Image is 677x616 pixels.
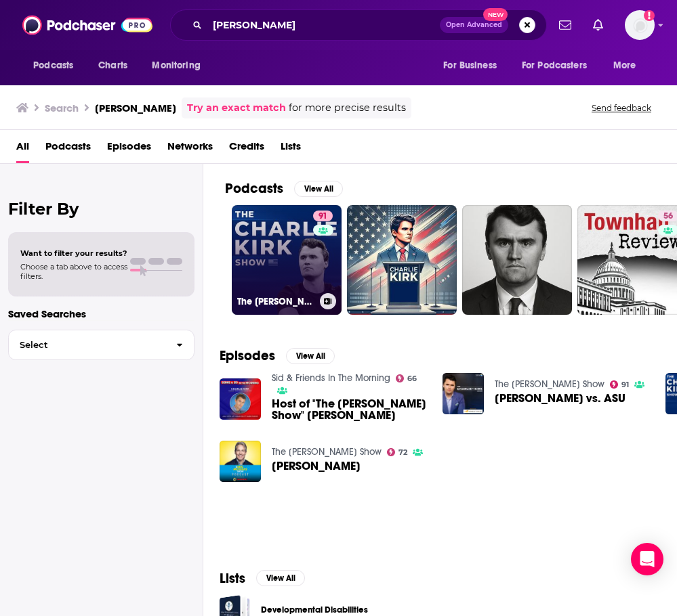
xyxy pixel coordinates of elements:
a: 91The [PERSON_NAME] Show [232,205,342,315]
img: Host of "The Charlie Kirk Show" Charlie Kirk [220,378,261,420]
span: For Podcasters [522,56,587,75]
button: open menu [142,53,218,79]
a: ListsView All [220,570,305,587]
span: For Business [443,56,497,75]
button: Show profile menu [625,10,655,40]
a: All [16,135,29,163]
a: Show notifications dropdown [554,14,577,37]
h3: Search [45,102,79,114]
a: Sid & Friends In The Morning [272,372,390,384]
a: Credits [229,135,264,163]
a: Charts [89,53,136,79]
span: [PERSON_NAME] [272,460,361,472]
a: The Eric Metaxas Show [272,446,382,458]
span: Charts [98,56,127,75]
a: Podcasts [45,135,91,163]
span: Logged in as LoriBecker [625,10,655,40]
span: More [613,56,636,75]
button: open menu [604,53,653,79]
span: New [483,8,508,21]
span: for more precise results [289,100,406,116]
a: The Charlie Kirk Show [495,378,604,390]
h2: Podcasts [225,180,283,197]
button: open menu [513,53,607,79]
a: Episodes [107,135,151,163]
img: User Profile [625,10,655,40]
span: Want to filter your results? [20,248,127,258]
a: 91 [610,380,630,389]
img: Podchaser - Follow, Share and Rate Podcasts [22,12,152,38]
a: Try an exact match [187,100,286,116]
h2: Episodes [220,347,275,364]
a: 66 [396,374,417,382]
span: Podcasts [33,56,73,75]
a: Charlie Kirk vs. ASU [495,393,625,404]
img: Charlie Kirk vs. ASU [443,373,484,414]
a: PodcastsView All [225,180,343,197]
svg: Add a profile image [644,10,655,21]
button: View All [286,348,335,364]
button: open menu [24,53,91,79]
div: Search podcasts, credits, & more... [170,9,547,41]
div: Open Intercom Messenger [631,543,663,575]
span: 91 [319,210,327,223]
a: Show notifications dropdown [588,14,609,37]
h2: Lists [220,570,245,587]
button: Open AdvancedNew [440,17,508,33]
span: 66 [407,376,417,382]
a: 91 [313,211,333,221]
a: Host of "The Charlie Kirk Show" Charlie Kirk [272,398,426,421]
h3: The [PERSON_NAME] Show [237,296,314,307]
img: Charlie Kirk [220,441,261,482]
button: Select [8,330,194,360]
input: Search podcasts, credits, & more... [207,14,440,36]
a: 72 [387,448,408,456]
h3: [PERSON_NAME] [95,102,176,114]
span: Monitoring [152,56,200,75]
span: 91 [621,382,629,388]
button: Send feedback [588,102,655,114]
a: Networks [167,135,213,163]
span: Choose a tab above to access filters. [20,262,127,281]
a: Lists [281,135,301,163]
span: 72 [398,449,407,456]
a: EpisodesView All [220,347,335,364]
span: Host of "The [PERSON_NAME] Show" [PERSON_NAME] [272,398,426,421]
button: View All [294,181,343,197]
p: Saved Searches [8,307,194,320]
span: Open Advanced [446,22,502,28]
button: View All [256,570,305,586]
button: open menu [434,53,514,79]
span: 56 [663,210,673,223]
span: Select [9,340,165,349]
span: [PERSON_NAME] vs. ASU [495,393,625,404]
h2: Filter By [8,199,194,219]
a: Charlie Kirk [272,460,361,472]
